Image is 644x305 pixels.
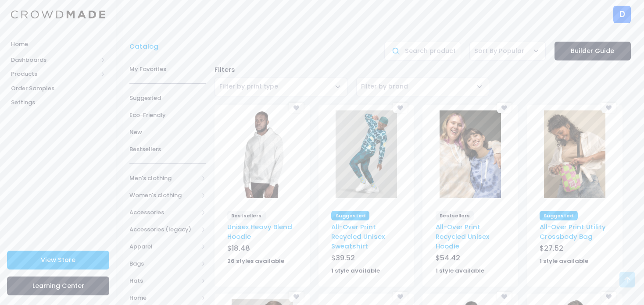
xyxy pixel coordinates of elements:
img: Logo [11,11,105,19]
span: Learning Center [32,281,84,290]
span: Suggested [129,94,206,103]
span: Filter by print type [219,82,278,91]
span: 39.52 [336,253,355,263]
span: Products [11,70,98,78]
a: All-Over Print Utility Crossbody Bag [540,222,606,241]
span: Home [129,294,198,302]
strong: 26 styles available [227,257,284,265]
span: Accessories [129,208,198,217]
strong: 1 style available [331,266,380,275]
span: Sort By Popular [469,42,546,60]
div: $ [540,243,609,255]
span: 18.48 [232,243,250,253]
span: Order Samples [11,84,105,93]
div: $ [227,243,297,255]
a: Learning Center [7,277,109,295]
span: New [129,128,206,137]
div: $ [331,253,401,265]
div: $ [436,253,505,265]
span: Men's clothing [129,174,198,183]
strong: 1 style available [540,257,588,265]
strong: 1 style available [436,266,484,275]
a: Unisex Heavy Blend Hoodie [227,222,292,241]
a: All-Over Print Recycled Unisex Sweatshirt [331,222,385,251]
a: Bestsellers [129,141,206,158]
span: Bags [129,259,198,268]
a: Catalog [129,42,163,51]
span: Bestsellers [436,211,474,220]
a: Suggested [129,89,206,106]
span: Bestsellers [129,145,206,154]
a: Eco-Friendly [129,106,206,124]
div: D [613,6,631,23]
span: My Favorites [129,65,206,74]
span: View Store [41,255,75,264]
span: Sort By Popular [474,46,524,56]
input: Search products [384,42,461,60]
span: Filter by print type [215,78,347,96]
span: Settings [11,98,105,107]
div: Filters [210,65,635,74]
span: Home [11,40,105,49]
a: View Store [7,251,109,270]
span: Filter by brand [361,82,408,91]
a: My Favorites [129,60,206,78]
span: Accessories (legacy) [129,225,198,234]
span: Suggested [331,211,369,220]
span: Bestsellers [227,211,266,220]
span: Filter by print type [219,82,278,91]
span: Suggested [540,211,578,220]
span: Apparel [129,242,198,251]
a: New [129,124,206,141]
span: 27.52 [544,243,563,253]
span: Filter by brand [356,78,489,96]
span: Filter by brand [361,82,408,91]
span: 54.42 [440,253,460,263]
a: Builder Guide [555,42,631,60]
span: Women's clothing [129,191,198,200]
span: Dashboards [11,56,98,64]
span: Hats [129,277,198,285]
a: All-Over Print Recycled Unisex Hoodie [436,222,489,251]
span: Eco-Friendly [129,111,206,120]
